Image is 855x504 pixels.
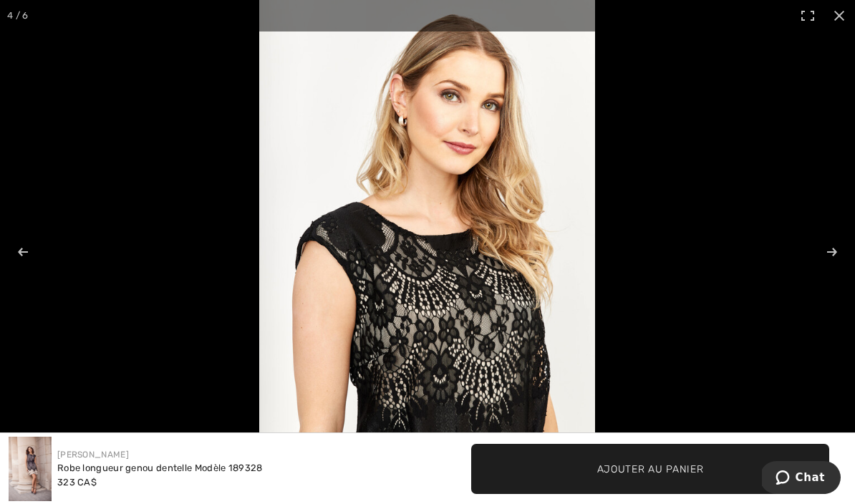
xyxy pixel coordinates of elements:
[57,461,263,475] div: Robe longueur genou dentelle Modèle 189328
[597,461,704,476] span: Ajouter au panier
[762,461,841,497] iframe: Ouvre un widget dans lequel vous pouvez chatter avec l’un de nos agents
[471,444,829,494] button: Ajouter au panier
[57,450,129,460] a: [PERSON_NAME]
[9,437,52,501] img: Robe Longueur Genou Dentelle mod&egrave;le 189328
[57,477,97,488] span: 323 CA$
[7,216,57,288] button: Previous (arrow left)
[798,216,848,288] button: Next (arrow right)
